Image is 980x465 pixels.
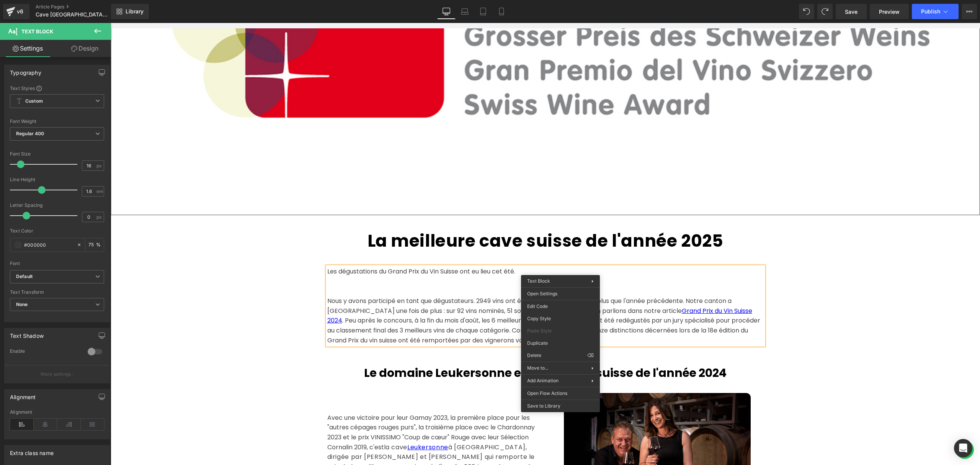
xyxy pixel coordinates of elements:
span: Edit Code [527,303,594,310]
strong: La meilleure cave suisse de l'année 2025 [257,206,613,229]
strong: Le domaine Leukersonne est élue Cave suisse de l'année 2024 [253,342,616,358]
span: em [96,189,103,194]
span: ⌫ [587,352,594,359]
b: None [16,301,28,307]
button: Undo [799,4,814,19]
button: More [962,4,977,19]
a: Leukersonne [297,420,338,429]
a: Article Pages [36,4,124,10]
a: Preview [870,4,909,19]
b: Regular 400 [16,131,44,136]
a: New Library [111,4,149,19]
a: Mobile [492,4,511,19]
span: px [96,214,103,219]
span: Delete [527,352,587,359]
div: v6 [15,7,25,16]
span: Save to Library [527,403,594,409]
div: Open Intercom Messenger [954,439,972,457]
a: Laptop [456,4,474,19]
div: Alignment [10,390,36,400]
button: More settings [5,365,109,383]
b: Custom [25,98,43,105]
span: Preview [879,8,900,16]
div: Extra class name [10,445,54,456]
p: More settings [41,371,71,378]
span: Move to... [527,365,591,372]
div: % [85,238,104,252]
div: Enable [10,348,80,356]
span: Add Animation [527,377,591,384]
div: Font [10,261,104,266]
p: Avec une victoire pour leur Gamay 2023, la première place pour les "autres cépages rouges purs", ... [217,390,429,458]
span: Paste Style [527,327,594,334]
div: Alignment [10,409,104,415]
span: Text Block [21,28,53,34]
span: Text Block [527,278,550,284]
span: Publish [921,8,940,15]
div: Line Height [10,177,104,182]
span: px [96,163,103,168]
a: v6 [3,4,29,19]
div: Text Color [10,228,104,234]
i: Default [16,273,33,280]
span: la cave [273,420,297,429]
div: Text Transform [10,290,104,295]
a: Design [57,40,113,57]
a: Desktop [437,4,456,19]
span: Duplicate [527,340,594,347]
div: Nous y avons participé en tant que dégustateurs. 2949 vins ont été présentés, soit 249 de plus qu... [217,273,653,322]
div: Les dégustations du Grand Prix du Vin Suisse ont eu lieu cet été. [217,244,653,322]
div: Text Styles [10,85,104,91]
button: Publish [912,4,959,19]
div: Letter Spacing [10,203,104,208]
span: Cave [GEOGRAPHIC_DATA] de l'année 2025 [36,11,109,18]
span: Open Flow Actions [527,390,594,397]
a: Tablet [474,4,492,19]
span: Copy Style [527,315,594,322]
input: Color [24,241,73,249]
span: Open Settings [527,290,594,297]
a: Grand Prix du Vin Suisse 2024 [217,283,642,302]
span: Library [126,8,144,15]
div: Text Shadow [10,328,44,339]
button: Redo [817,4,833,19]
div: Font Size [10,151,104,157]
div: Typography [10,65,41,76]
span: Save [845,8,857,16]
div: Font Weight [10,119,104,124]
